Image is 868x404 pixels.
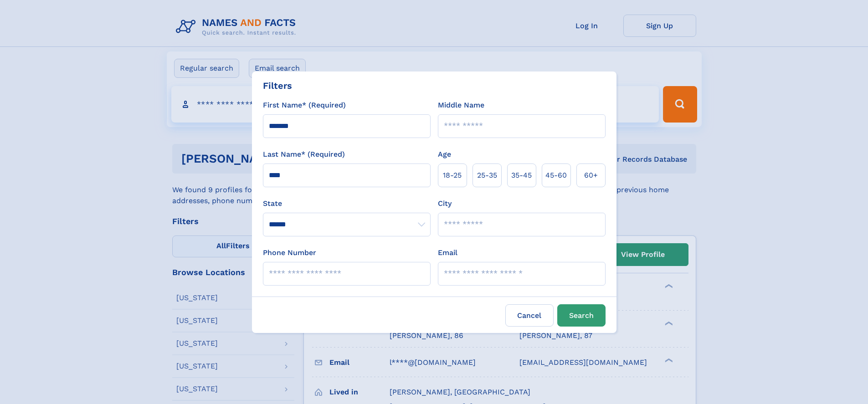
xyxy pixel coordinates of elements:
label: State [263,198,431,209]
div: Filters [263,79,292,92]
label: First Name* (Required) [263,100,346,111]
label: Last Name* (Required) [263,149,345,160]
label: Email [438,247,457,258]
span: 45‑60 [545,170,567,181]
label: Phone Number [263,247,316,258]
span: 18‑25 [443,170,462,181]
label: Age [438,149,451,160]
span: 35‑45 [511,170,532,181]
label: City [438,198,452,209]
label: Middle Name [438,100,484,111]
span: 60+ [584,170,598,181]
button: Search [557,304,606,327]
span: 25‑35 [477,170,497,181]
label: Cancel [505,304,554,327]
